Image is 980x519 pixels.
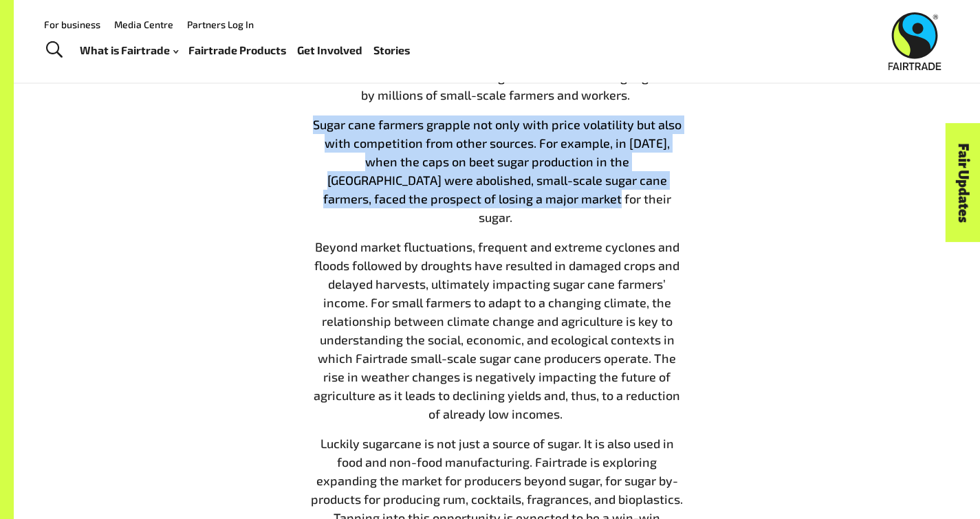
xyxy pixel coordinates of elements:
[313,117,682,225] span: Sugar cane farmers grapple not only with price volatility but also with competition from other so...
[187,19,254,30] a: Partners Log In
[44,19,100,30] a: For business
[889,12,941,70] img: Fairtrade Australia New Zealand logo
[297,41,362,60] a: Get Involved
[114,19,173,30] a: Media Centre
[37,33,71,67] a: Toggle Search
[80,41,178,60] a: What is Fairtrade
[314,239,680,421] span: Beyond market fluctuations, frequent and extreme cyclones and floods followed by droughts have re...
[188,41,286,60] a: Fairtrade Products
[373,41,410,60] a: Stories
